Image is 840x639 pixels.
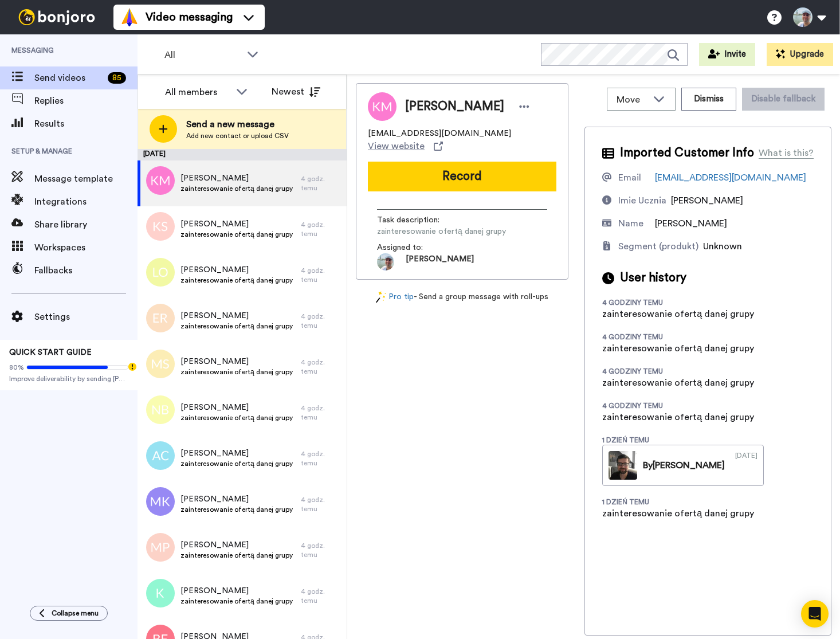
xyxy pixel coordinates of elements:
[376,291,386,303] img: magic-wand.svg
[602,367,677,376] div: 4 godziny temu
[671,196,743,205] span: [PERSON_NAME]
[735,451,757,480] div: [DATE]
[34,241,138,254] span: Workspaces
[643,458,725,472] div: By [PERSON_NAME]
[180,264,293,276] span: [PERSON_NAME]
[34,94,138,108] span: Replies
[34,172,138,186] span: Message template
[301,358,341,376] div: 4 godz. temu
[405,98,504,115] span: [PERSON_NAME]
[618,240,698,253] div: Segment (produkt)
[146,304,175,332] img: er.png
[368,128,511,139] span: [EMAIL_ADDRESS][DOMAIN_NAME]
[9,363,24,372] span: 80%
[602,332,677,342] div: 4 godziny temu
[180,539,293,551] span: [PERSON_NAME]
[9,374,128,383] span: Improve deliverability by sending [PERSON_NAME] from your own email
[120,8,139,26] img: vm-color.svg
[146,166,175,195] img: km.png
[620,269,686,287] span: User history
[655,173,806,182] a: [EMAIL_ADDRESS][DOMAIN_NAME]
[801,600,829,628] div: Open Intercom Messenger
[602,342,754,355] div: zainteresowanie ofertą danej grupy
[180,173,293,184] span: [PERSON_NAME]
[146,258,175,287] img: lo.png
[602,298,677,307] div: 4 godziny temu
[602,307,754,321] div: zainteresowanie ofertą danej grupy
[180,551,293,560] span: zainteresowanie ofertą danej grupy
[602,401,677,410] div: 4 godziny temu
[138,149,347,160] div: [DATE]
[180,356,293,367] span: [PERSON_NAME]
[602,445,764,486] a: By[PERSON_NAME][DATE]
[146,533,175,562] img: mp.png
[34,218,138,232] span: Share library
[180,402,293,413] span: [PERSON_NAME]
[301,495,341,513] div: 4 godz. temu
[34,71,103,85] span: Send videos
[34,264,138,277] span: Fallbacks
[759,146,814,160] div: What is this?
[146,579,175,607] img: k.png
[376,291,414,303] a: Pro tip
[186,131,289,140] span: Add new contact or upload CSV
[301,312,341,330] div: 4 godz. temu
[377,253,394,271] img: e5f15272-1da3-46b1-aa06-3d97689690c2-1746380974.jpg
[301,174,341,193] div: 4 godz. temu
[180,310,293,322] span: [PERSON_NAME]
[609,451,637,480] img: 14e4ebd1-b0f9-4a6e-adc2-49b44f683e22-thumb.jpg
[655,219,727,228] span: [PERSON_NAME]
[146,487,175,516] img: mk.png
[165,85,230,99] div: All members
[180,276,293,285] span: zainteresowanie ofertą danej grupy
[620,144,754,162] span: Imported Customer Info
[617,93,647,107] span: Move
[681,88,736,111] button: Dismiss
[146,441,175,470] img: ac.png
[180,597,293,606] span: zainteresowanie ofertą danej grupy
[602,497,677,507] div: 1 dzień temu
[180,230,293,239] span: zainteresowanie ofertą danej grupy
[301,403,341,422] div: 4 godz. temu
[180,459,293,468] span: zainteresowanie ofertą danej grupy
[377,214,457,226] span: Task description :
[180,505,293,514] span: zainteresowanie ofertą danej grupy
[127,362,138,372] div: Tooltip anchor
[14,9,100,25] img: bj-logo-header-white.svg
[368,139,425,153] span: View website
[377,226,506,237] span: zainteresowanie ofertą danej grupy
[742,88,825,111] button: Disable fallback
[180,218,293,230] span: [PERSON_NAME]
[108,72,126,84] div: 85
[301,449,341,468] div: 4 godz. temu
[767,43,833,66] button: Upgrade
[186,117,289,131] span: Send a new message
[618,194,666,207] div: Imie Ucznia
[180,184,293,193] span: zainteresowanie ofertą danej grupy
[146,395,175,424] img: nb.png
[30,606,108,621] button: Collapse menu
[9,348,92,356] span: QUICK START GUIDE
[180,585,293,597] span: [PERSON_NAME]
[406,253,474,271] span: [PERSON_NAME]
[356,291,568,303] div: - Send a group message with roll-ups
[146,212,175,241] img: ks.png
[602,410,754,424] div: zainteresowanie ofertą danej grupy
[180,448,293,459] span: [PERSON_NAME]
[618,171,641,185] div: Email
[52,609,99,618] span: Collapse menu
[602,376,754,390] div: zainteresowanie ofertą danej grupy
[602,507,754,520] div: zainteresowanie ofertą danej grupy
[618,217,643,230] div: Name
[180,413,293,422] span: zainteresowanie ofertą danej grupy
[180,322,293,331] span: zainteresowanie ofertą danej grupy
[703,242,742,251] span: Unknown
[164,48,241,62] span: All
[301,587,341,605] div: 4 godz. temu
[146,9,233,25] span: Video messaging
[180,493,293,505] span: [PERSON_NAME]
[263,80,329,103] button: Newest
[180,367,293,377] span: zainteresowanie ofertą danej grupy
[699,43,755,66] button: Invite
